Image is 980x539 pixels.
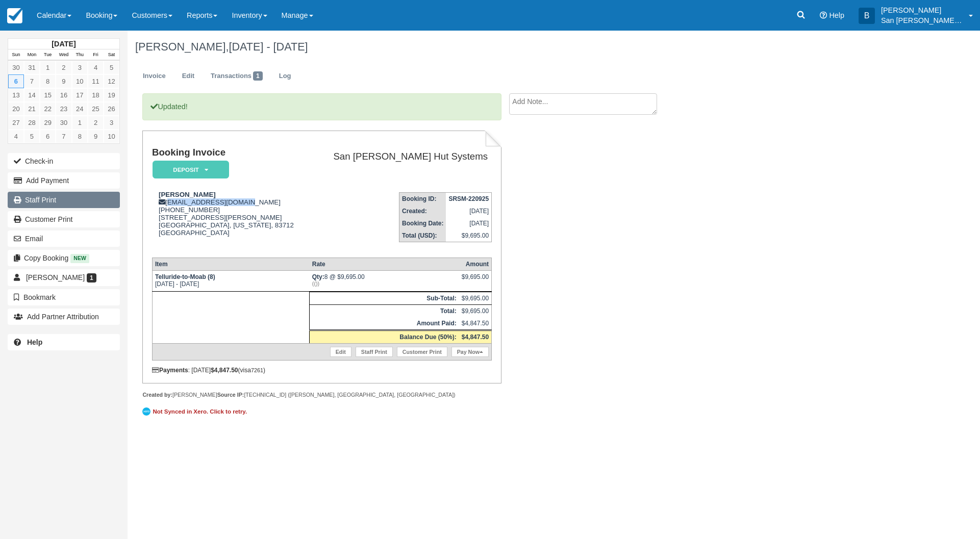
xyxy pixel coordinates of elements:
a: 11 [88,74,104,88]
th: Sun [8,49,24,61]
th: Balance Due (50%): [310,330,459,344]
th: Fri [88,49,104,61]
a: 4 [8,130,24,143]
img: checkfront-main-nav-mini-logo.png [7,8,22,23]
a: 28 [24,116,40,130]
a: 7 [24,74,40,88]
a: 20 [8,102,24,116]
button: Bookmark [8,289,120,305]
strong: $4,847.50 [462,333,489,341]
p: Updated! [142,93,501,120]
th: Thu [72,49,88,61]
span: New [70,254,89,263]
th: Item [152,258,309,271]
p: San [PERSON_NAME] Hut Systems [881,15,963,25]
button: Email [8,230,120,247]
span: 1 [87,273,96,283]
th: Total: [310,305,459,318]
a: 5 [104,61,119,74]
a: 15 [40,88,56,102]
h1: Booking Invoice [152,147,310,158]
a: Deposit [152,160,225,179]
small: 7261 [251,367,263,373]
strong: $4,847.50 [211,367,238,374]
a: 26 [104,102,119,116]
a: 30 [56,116,71,130]
a: 2 [88,116,104,130]
th: Created: [399,205,446,217]
a: Customer Print [8,211,120,227]
th: Tue [40,49,56,61]
a: 6 [40,130,56,143]
th: Booking Date: [399,217,446,229]
strong: SRSM-220925 [448,195,489,202]
a: 10 [72,74,88,88]
div: B [859,8,875,24]
span: Help [829,11,844,19]
a: Staff Print [356,347,393,357]
a: [PERSON_NAME] 1 [8,269,120,286]
div: [PERSON_NAME] [TECHNICAL_ID] ([PERSON_NAME], [GEOGRAPHIC_DATA], [GEOGRAPHIC_DATA]) [142,391,501,399]
th: Amount Paid: [310,317,459,330]
td: [DATE] [446,205,491,217]
strong: Qty [312,273,324,280]
a: 21 [24,102,40,116]
a: Help [8,334,120,350]
strong: [DATE] [52,40,76,48]
a: 23 [56,102,71,116]
div: : [DATE] (visa ) [152,367,492,374]
a: 18 [88,88,104,102]
strong: Created by: [142,392,172,398]
strong: Source IP: [217,392,244,398]
td: $9,695.00 [459,292,492,305]
strong: Payments [152,367,188,374]
div: [EMAIL_ADDRESS][DOMAIN_NAME] [PHONE_NUMBER] [STREET_ADDRESS][PERSON_NAME] [GEOGRAPHIC_DATA], [US_... [152,191,310,249]
b: Help [27,338,42,346]
a: 3 [104,116,119,130]
a: Pay Now [451,347,489,357]
a: 7 [56,130,71,143]
a: 8 [72,130,88,143]
strong: [PERSON_NAME] [159,191,216,198]
em: Deposit [153,161,229,178]
p: [PERSON_NAME] [881,5,963,15]
a: 9 [88,130,104,143]
a: Edit [330,347,351,357]
a: 19 [104,88,119,102]
button: Copy Booking New [8,250,120,266]
a: Customer Print [397,347,447,357]
span: [PERSON_NAME] [26,273,85,281]
a: 16 [56,88,71,102]
a: Invoice [135,66,173,86]
h2: San [PERSON_NAME] Hut Systems [314,151,488,162]
a: Not Synced in Xero. Click to retry. [142,406,249,417]
td: [DATE] - [DATE] [152,271,309,292]
a: Staff Print [8,192,120,208]
a: 1 [40,61,56,74]
h1: [PERSON_NAME], [135,41,855,53]
a: 12 [104,74,119,88]
td: $9,695.00 [459,305,492,318]
button: Add Payment [8,172,120,189]
a: 31 [24,61,40,74]
a: Edit [174,66,202,86]
th: Mon [24,49,40,61]
a: 6 [8,74,24,88]
a: 30 [8,61,24,74]
a: 4 [88,61,104,74]
a: 5 [24,130,40,143]
a: 17 [72,88,88,102]
div: $9,695.00 [462,273,489,289]
a: 1 [72,116,88,130]
a: 25 [88,102,104,116]
em: (()) [312,280,457,287]
span: 1 [253,71,263,81]
th: Booking ID: [399,192,446,205]
a: 27 [8,116,24,130]
a: 22 [40,102,56,116]
i: Help [820,12,827,19]
strong: Telluride-to-Moab (8) [155,273,215,280]
th: Rate [310,258,459,271]
td: $9,695.00 [446,229,491,242]
a: 3 [72,61,88,74]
